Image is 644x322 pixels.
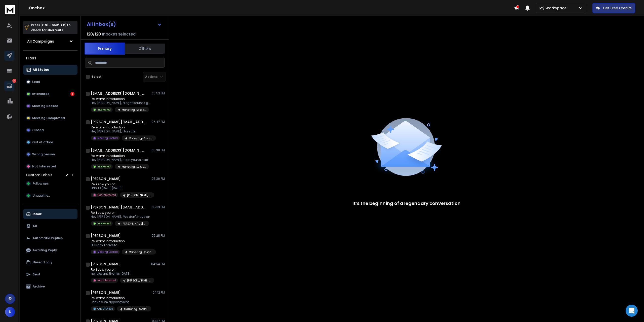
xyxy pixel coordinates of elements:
[32,152,55,156] p: Wrong person
[87,22,116,27] h1: All Inbox(s)
[23,89,77,99] button: Interested3
[97,222,111,225] p: Interested
[91,290,121,295] h1: [PERSON_NAME]
[151,177,165,181] p: 05:36 PM
[32,164,56,168] p: Not Interested
[91,215,150,219] p: Hey [PERSON_NAME], We don't have an
[23,101,77,111] button: Meeting Booked
[23,233,77,243] button: Automatic Replies
[85,43,125,55] button: Primary
[151,148,165,152] p: 05:38 PM
[97,278,116,282] p: Not Interested
[92,75,102,79] label: Select
[91,129,151,133] p: Hey [PERSON_NAME], I for sure
[23,161,77,171] button: Not Interested
[91,239,151,243] p: Re: warm introduction
[125,43,165,54] button: Others
[151,91,165,95] p: 05:52 PM
[626,305,638,317] div: Open Intercom Messenger
[23,36,77,46] button: All Campaigns
[23,257,77,267] button: Unread only
[31,23,70,33] p: Press to check for shortcuts.
[91,211,150,215] p: Re: i saw you on
[91,300,151,304] p: I have a VA appointment
[23,55,77,62] h3: Filters
[23,149,77,159] button: Wrong person
[122,108,146,112] p: Marketing-Kosads | Service + Niche
[33,284,45,289] p: Archive
[23,65,77,75] button: All Status
[83,19,166,29] button: All Inbox(s)
[127,193,151,197] p: [PERSON_NAME] Marketing - Posting INCONSISTENTLY
[87,31,101,37] span: 120 / 120
[151,120,165,124] p: 05:47 PM
[122,165,146,169] p: Marketing-Kosads | Service + Niche
[23,125,77,135] button: Closed
[122,222,146,226] p: [PERSON_NAME] Marketing - Posting INCONSISTENTLY
[5,307,15,317] button: K
[97,307,113,311] p: Out Of Office
[23,178,77,189] button: Follow ups
[32,128,44,132] p: Closed
[23,113,77,123] button: Meeting Completed
[32,116,65,120] p: Meeting Completed
[102,31,136,37] h3: Inboxes selected
[23,191,77,201] button: Unqualified?
[124,307,148,311] p: Marketing-Kosads | Service + Niche
[91,272,151,276] p: no relevant, thanks [DATE],
[32,140,53,144] p: Out of office
[152,291,165,295] p: 04:12 PM
[152,205,165,209] p: 05:33 PM
[23,281,77,292] button: Archive
[91,186,151,190] p: UNSUB [DATE][DATE],
[91,91,146,96] h1: [EMAIL_ADDRESS][DOMAIN_NAME]
[26,172,52,177] h3: Custom Labels
[151,234,165,238] p: 05:28 PM
[29,5,514,11] h1: Onebox
[23,137,77,147] button: Out of office
[91,148,146,153] h1: [EMAIL_ADDRESS][DOMAIN_NAME]
[91,125,151,129] p: Re: warm introduction
[33,248,57,252] p: Awaiting Reply
[91,268,151,272] p: Re: i saw you on
[33,182,49,186] span: Follow ups
[27,39,54,44] h1: All Campaigns
[97,108,111,112] p: Interested
[91,296,151,300] p: Re: warm introduction
[91,182,151,186] p: Re: i saw you on
[91,233,121,238] h1: [PERSON_NAME]
[91,158,149,162] p: Hey [PERSON_NAME], hope you've had
[592,3,635,13] button: Get Free Credits
[33,194,52,198] span: Unqualified?
[97,193,116,197] p: Not Interested
[23,269,77,279] button: Sent
[5,5,15,14] img: logo
[127,279,151,282] p: [PERSON_NAME] Marketing - Posting Consistently
[91,243,151,247] p: Hi Bram, I have to
[33,272,40,276] p: Sent
[32,92,50,96] p: Interested
[33,68,49,72] p: All Status
[91,97,151,101] p: Re: warm introduction
[97,165,111,168] p: Interested
[91,205,146,210] h1: [PERSON_NAME][EMAIL_ADDRESS][DOMAIN_NAME]
[539,6,569,11] p: My Workspace
[91,176,121,181] h1: [PERSON_NAME]
[23,209,77,219] button: Inbox
[32,104,58,108] p: Meeting Booked
[129,250,153,254] p: Marketing-Kosads | Service + Niche
[23,221,77,231] button: All
[151,262,165,266] p: 04:54 PM
[70,92,74,96] div: 3
[97,250,118,254] p: Meeting Booked
[12,79,16,83] p: 3
[4,81,14,91] a: 3
[91,119,146,124] h1: [PERSON_NAME][EMAIL_ADDRESS][DOMAIN_NAME]
[603,6,632,11] p: Get Free Credits
[23,245,77,255] button: Awaiting Reply
[129,136,153,140] p: Marketing-Kosads | Service + Niche
[91,101,151,105] p: Hey [PERSON_NAME], alright sounds good! Do
[33,260,52,264] p: Unread only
